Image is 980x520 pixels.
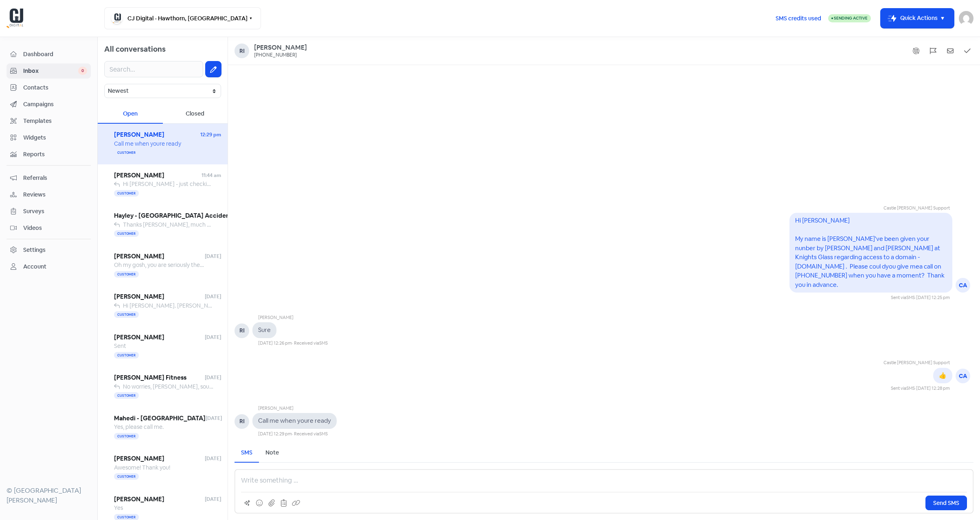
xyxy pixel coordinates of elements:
[114,433,139,439] span: Customer
[23,262,46,271] div: Account
[884,359,950,368] div: Castle [PERSON_NAME] Support
[114,392,139,399] span: Customer
[7,97,91,112] a: Campaigns
[114,252,205,261] span: [PERSON_NAME]
[776,14,821,23] span: SMS credits used
[254,44,307,52] a: [PERSON_NAME]
[114,271,139,277] span: Customer
[114,352,139,358] span: Customer
[906,385,915,391] span: SMS
[23,246,46,254] div: Settings
[104,61,203,77] input: Search...
[235,323,249,338] div: RI
[828,13,871,23] a: Sending Active
[265,448,279,457] div: Note
[114,171,202,180] span: [PERSON_NAME]
[200,131,221,138] span: 12:29 pm
[114,373,205,382] span: [PERSON_NAME] Fitness
[7,486,91,505] div: © [GEOGRAPHIC_DATA][PERSON_NAME]
[7,80,91,95] a: Contacts
[258,430,292,437] div: [DATE] 12:29 pm
[23,207,87,216] span: Surveys
[7,221,91,236] a: Videos
[104,7,261,29] button: CJ Digital - Hawthorn, [GEOGRAPHIC_DATA]
[7,204,91,219] a: Surveys
[23,117,87,125] span: Templates
[881,9,954,28] button: Quick Actions
[235,414,249,429] div: RI
[258,326,271,334] pre: Sure
[292,340,328,347] div: · Received via
[7,114,91,129] a: Templates
[7,47,91,62] a: Dashboard
[944,45,956,57] button: Mark as unread
[114,464,170,471] span: Awesome! Thank you!
[114,149,139,156] span: Customer
[23,67,78,75] span: Inbox
[78,67,87,75] span: 0
[319,340,328,346] span: SMS
[961,45,973,57] button: Mark as closed
[114,190,139,197] span: Customer
[114,423,164,430] span: Yes, please call me.
[114,311,139,318] span: Customer
[23,174,87,182] span: Referrals
[254,52,297,59] div: [PHONE_NUMBER]
[104,44,166,54] span: All conversations
[206,415,222,422] span: [DATE]
[891,295,916,300] span: Sent via ·
[927,45,939,57] button: Flag conversation
[7,243,91,258] a: Settings
[258,340,292,347] div: [DATE] 12:26 pm
[906,295,915,300] span: SMS
[7,63,91,79] a: Inbox 0
[205,293,221,300] span: [DATE]
[23,83,87,92] span: Contacts
[114,130,200,140] span: [PERSON_NAME]
[769,13,828,22] a: SMS credits used
[319,431,328,437] span: SMS
[7,147,91,162] a: Reports
[114,414,206,423] span: Mahedi - [GEOGRAPHIC_DATA]
[891,385,916,391] span: Sent via ·
[916,385,950,392] div: [DATE] 12:28 pm
[114,333,205,342] span: [PERSON_NAME]
[205,253,221,260] span: [DATE]
[7,170,91,186] a: Referrals
[114,473,139,480] span: Customer
[956,369,970,383] div: CA
[916,294,950,301] div: [DATE] 12:25 pm
[98,105,163,124] div: Open
[205,496,221,503] span: [DATE]
[939,371,947,379] pre: 👍
[910,45,922,57] button: Show system messages
[114,454,205,463] span: [PERSON_NAME]
[114,230,139,237] span: Customer
[123,383,272,390] span: No worries, [PERSON_NAME], sounds good. Thanks mate.
[959,11,973,26] img: User
[114,140,181,147] span: Call me when youre ready
[123,221,240,228] span: Thanks [PERSON_NAME], much appreciated
[235,44,249,58] div: Ri
[7,187,91,202] a: Reviews
[813,205,950,213] div: Castle [PERSON_NAME] Support
[956,278,970,293] div: CA
[258,405,337,413] div: [PERSON_NAME]
[205,455,221,462] span: [DATE]
[258,417,331,424] pre: Call me when youre ready
[23,100,87,109] span: Campaigns
[23,50,87,59] span: Dashboard
[114,342,126,350] span: Sent
[23,150,87,159] span: Reports
[205,334,221,341] span: [DATE]
[114,261,456,269] span: Oh my gosh, you are seriously the best!!! Thank you so, so much for helping me with this. You don...
[7,259,91,274] a: Account
[202,172,221,179] span: 11:44 am
[114,292,205,302] span: [PERSON_NAME]
[23,133,87,142] span: Widgets
[114,495,205,504] span: [PERSON_NAME]
[205,374,221,381] span: [DATE]
[258,314,328,323] div: [PERSON_NAME]
[163,105,228,124] div: Closed
[123,302,952,309] span: Hi [PERSON_NAME]. [PERSON_NAME] here at CJ Digital. We were trying to setup a mutual time for [PE...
